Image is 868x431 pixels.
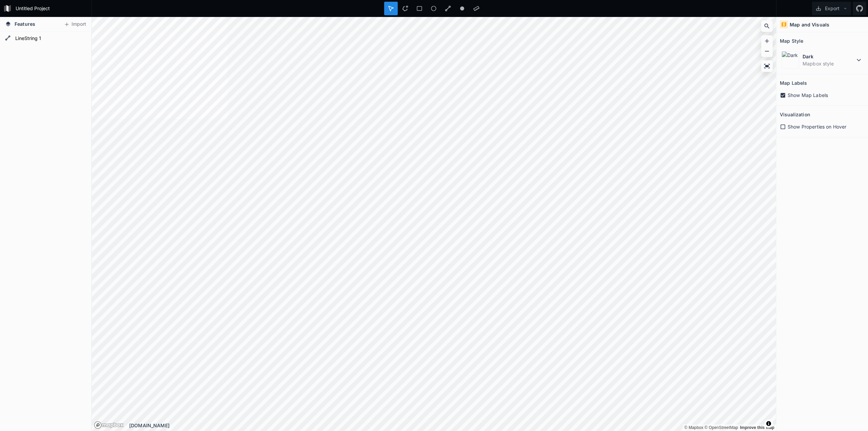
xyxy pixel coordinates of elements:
[788,92,828,99] span: Show Map Labels
[705,425,738,430] a: OpenStreetMap
[780,78,807,88] h2: Map Labels
[812,2,851,15] button: Export
[782,51,799,69] img: Dark
[129,422,776,429] div: [DOMAIN_NAME]
[780,36,803,46] h2: Map Style
[60,19,90,30] button: Import
[765,419,773,428] button: Toggle attribution
[767,420,771,427] span: Toggle attribution
[684,425,703,430] a: Mapbox
[788,123,846,130] span: Show Properties on Hover
[740,425,774,430] a: Map feedback
[94,421,102,429] a: Mapbox logo
[790,21,829,28] h4: Map and Visuals
[94,421,124,429] a: Mapbox logo
[803,60,855,67] dd: Mapbox style
[803,53,855,60] dt: Dark
[780,109,810,120] h2: Visualization
[15,20,35,27] span: Features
